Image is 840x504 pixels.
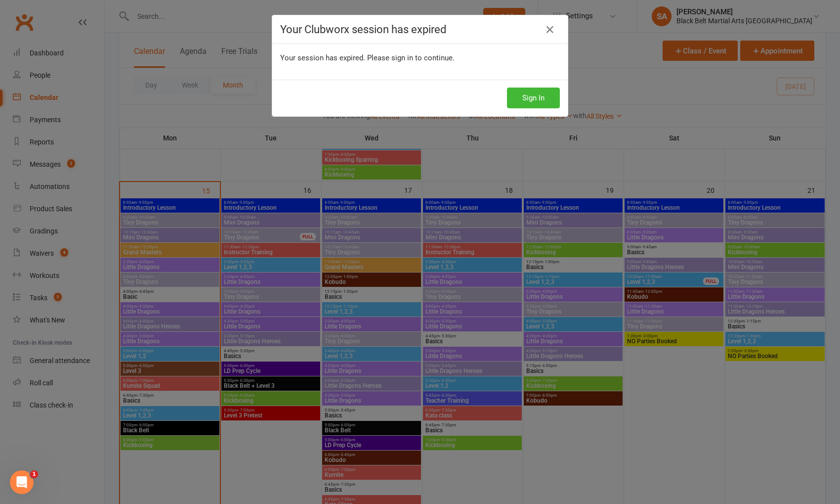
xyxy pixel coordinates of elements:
[542,22,558,38] a: Close
[10,470,34,494] iframe: Intercom live chat
[507,88,560,108] button: Sign In
[280,53,455,62] span: Your session has expired. Please sign in to continue.
[280,23,560,36] h4: Your Clubworx session has expired
[30,470,38,478] span: 1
